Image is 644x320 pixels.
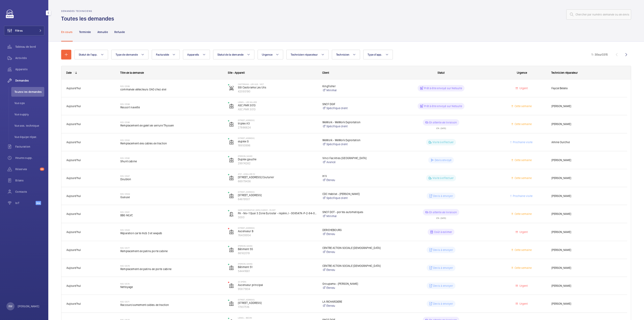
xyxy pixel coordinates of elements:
[120,71,144,74] span: Titre de la demande
[66,194,81,198] span: Aujourd'hui
[120,87,223,91] span: commande détecteurs OAO chez diel
[66,230,81,234] span: Aujourd'hui
[61,15,117,22] h1: Toutes les demandes
[229,122,234,127] img: elevator.svg
[66,141,81,144] span: Aujourd'hui
[14,101,44,105] span: Vue ops
[517,71,527,74] span: Urgence
[238,157,317,161] p: Duplex gauche
[514,266,532,269] span: Cette semaine
[120,193,223,195] h2: R25-12584
[238,173,317,175] p: 4121 - LEVALLOIS 02
[238,193,317,197] p: [STREET_ADDRESS]
[238,251,317,255] p: 86162019
[514,212,532,215] span: Cette semaine
[551,140,622,145] span: Amine Ourchid
[322,71,329,74] span: Client
[336,53,350,56] span: Technicien
[8,304,12,308] p: RW
[322,106,385,110] a: Spécifique client
[514,158,532,162] span: Cette semaine
[238,301,317,305] p: [STREET_ADDRESS]
[120,285,223,289] span: Nettoyage
[238,245,317,247] p: [PERSON_NAME]
[322,250,385,254] a: Étendu
[18,304,39,308] p: [PERSON_NAME]
[120,229,223,231] h2: R25-12580
[322,84,385,88] p: Kingfisher
[322,228,385,232] p: DERICHEBOURG
[66,302,81,305] span: Aujourd'hui
[514,248,532,252] span: Cette semaine
[15,201,36,205] span: IoT
[322,160,385,164] a: Avancé
[79,53,97,56] span: Statut de l'app.
[551,266,622,270] span: [PERSON_NAME]
[66,176,81,180] span: Aujourd'hui
[238,227,317,229] p: [STREET_ADDRESS]
[238,211,317,215] p: PA - Niv-1 Quai 3 Zone Eurostar - repère J - 008547K-P-2-94-0-28
[66,122,81,126] span: Aujourd'hui
[433,266,453,270] p: Devis à envoyer
[322,268,385,272] a: Étendu
[120,105,223,109] span: Ressort navette
[322,304,385,308] a: Étendu
[238,155,317,157] p: [PERSON_NAME]
[79,30,91,34] p: Terminée
[74,50,108,59] button: Statut de l'app.
[228,71,245,74] span: Site - Appareil
[238,85,317,89] p: SSI Castorama Les Ulis
[66,158,81,162] span: Aujourd'hui
[114,30,125,34] p: Refusée
[238,119,317,121] p: [STREET_ADDRESS]
[598,53,602,56] span: sur
[322,88,385,92] a: Minimal
[36,201,41,205] span: Beta
[238,287,317,291] p: 95871904
[111,50,149,59] button: Type de demande
[120,139,223,141] h2: R25-12593
[120,231,223,235] span: Réparation carte mcb 3 et wwpdb
[238,263,317,265] p: [PERSON_NAME]
[4,26,44,35] button: Filtres
[66,87,81,90] span: Aujourd'hui
[436,215,446,219] div: ETA : [DATE]
[238,89,317,93] p: 42093190
[66,71,72,74] div: Date
[15,178,44,182] span: Bilans
[238,305,317,309] p: 17907516
[238,317,317,319] p: Ligne L - BECON
[238,298,317,301] p: [STREET_ADDRESS]
[66,248,81,252] span: Aujourd'hui
[213,50,254,59] button: Statut de la demande
[433,302,453,306] p: Devis à envoyer
[551,212,622,216] span: [PERSON_NAME]
[551,71,578,74] span: Technicien réparateur
[367,53,382,56] span: Type d'app.
[120,300,223,303] h2: R25-12571
[238,107,317,111] p: ASC.PMR 3013
[238,137,317,139] p: [STREET_ADDRESS]
[238,139,317,143] p: duplex G
[332,50,360,59] button: Technicien
[229,301,234,306] img: elevator.svg
[116,53,138,56] span: Type de demande
[61,10,117,12] h2: Demandes techniciens
[183,50,210,59] button: Appareils
[551,122,622,126] span: [PERSON_NAME]
[512,194,533,198] span: Prochaine visite
[238,209,317,211] p: Gare [GEOGRAPHIC_DATA] Chessy - PA DOT
[120,265,223,267] h2: R25-12576
[363,50,393,59] button: Type d'app.
[286,50,328,59] button: Technicien réparateur
[322,196,385,200] a: Spécifique client
[120,303,223,307] span: Raccourcissmement cables de traction
[432,140,454,144] p: Visite à effectuer
[66,284,81,287] span: Aujourd'hui
[551,194,622,198] span: [PERSON_NAME]
[551,104,622,109] span: [PERSON_NAME]
[229,176,234,180] img: elevator.svg
[566,9,631,20] input: Chercher par numéro demande ou de devis
[238,83,317,85] p: Castorama - LES ULIS - 1457
[322,246,385,250] p: CENTRE ACTION SOCIALE [DEMOGRAPHIC_DATA]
